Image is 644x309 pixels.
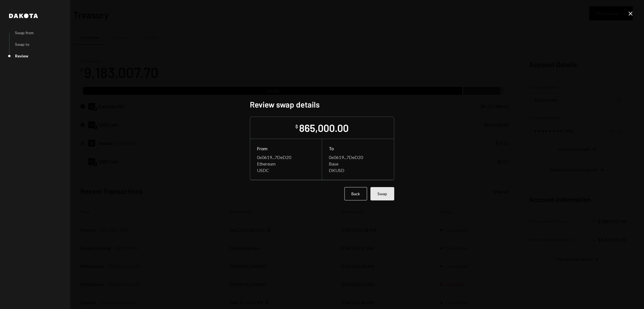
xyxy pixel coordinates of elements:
[329,168,387,173] div: DKUSD
[344,187,367,200] button: Back
[370,187,394,200] button: Swap
[257,146,315,151] div: From
[299,121,349,134] div: 865,000.00
[295,124,298,129] div: $
[257,161,315,166] div: Ethereum
[15,30,34,35] div: Swap from
[329,146,387,151] div: To
[257,154,315,160] div: 0x0619...7DeD20
[15,53,28,58] div: Review
[329,161,387,166] div: Base
[250,99,394,110] h2: Review swap details
[15,42,29,47] div: Swap to
[329,154,387,160] div: 0x0619...7DeD20
[257,168,315,173] div: USDC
